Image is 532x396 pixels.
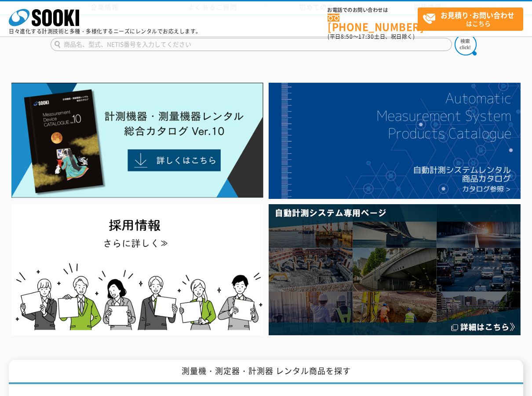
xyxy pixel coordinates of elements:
strong: お見積り･お問い合わせ [441,10,514,20]
img: SOOKI recruit [11,204,263,335]
input: 商品名、型式、NETIS番号を入力してください [51,38,452,51]
a: [PHONE_NUMBER] [328,14,418,32]
img: 自動計測システムカタログ [269,83,521,199]
span: 17:30 [358,33,374,40]
span: 8:50 [341,33,353,40]
span: はこちら [423,8,523,30]
span: お電話でのお問い合わせは [328,7,418,13]
img: btn_search.png [455,33,477,55]
img: 自動計測システム専用ページ [269,204,521,335]
a: お見積り･お問い合わせはこちら [418,7,523,31]
p: 日々進化する計測技術と多種・多様化するニーズにレンタルでお応えします。 [9,29,201,34]
span: (平日 ～ 土日、祝日除く) [328,33,415,40]
img: Catalog Ver10 [11,83,263,198]
h1: 測量機・測定器・計測器 レンタル商品を探す [9,360,523,384]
